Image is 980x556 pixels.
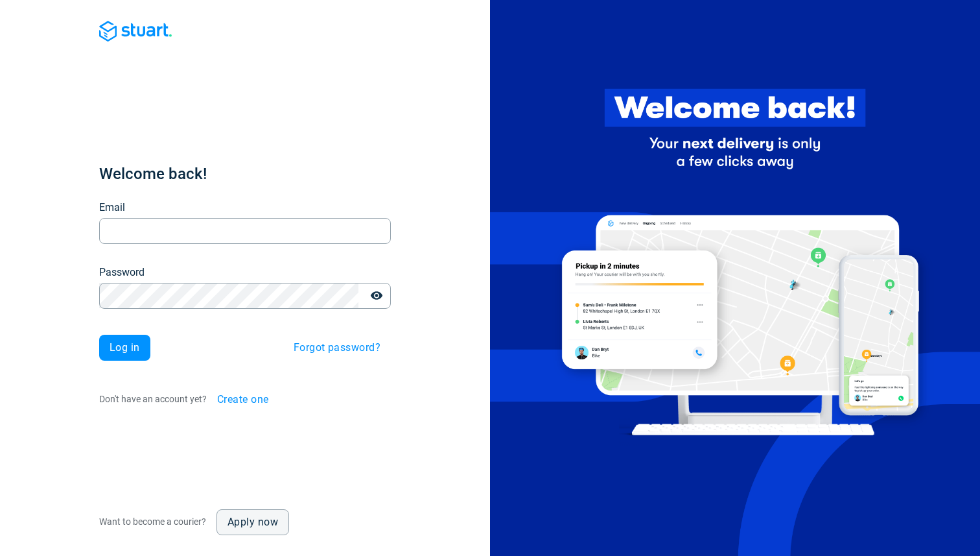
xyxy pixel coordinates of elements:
[216,509,289,535] a: Apply now
[99,335,150,361] button: Log in
[283,335,391,361] button: Forgot password?
[99,265,145,280] label: Password
[207,387,279,413] button: Create one
[99,21,172,42] img: Blue logo
[294,343,380,353] span: Forgot password?
[110,343,140,353] span: Log in
[227,517,278,527] span: Apply now
[99,516,206,527] span: Want to become a courier?
[99,393,207,404] span: Don't have an account yet?
[99,200,125,215] label: Email
[217,394,269,405] span: Create one
[99,163,391,184] h1: Welcome back!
